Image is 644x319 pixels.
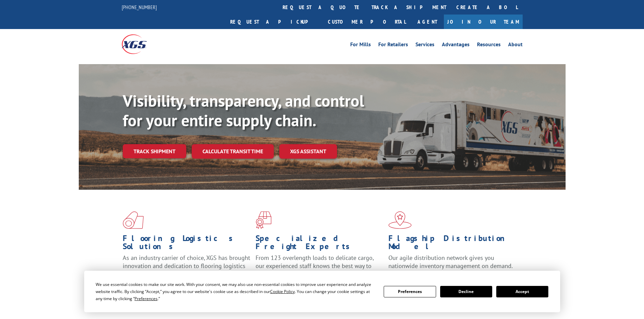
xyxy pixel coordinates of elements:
a: Request a pickup [225,15,323,29]
div: We use essential cookies to make our site work. With your consent, we may also use non-essential ... [96,281,376,302]
img: xgs-icon-total-supply-chain-intelligence-red [123,211,144,229]
h1: Flagship Distribution Model [388,234,516,254]
a: Services [415,42,434,49]
a: About [508,42,523,49]
b: Visibility, transparency, and control for your entire supply chain. [123,90,364,131]
span: As an industry carrier of choice, XGS has brought innovation and dedication to flooring logistics... [123,254,250,278]
a: For Retailers [378,42,408,49]
span: Preferences [135,296,158,301]
h1: Specialized Freight Experts [256,234,383,254]
p: From 123 overlength loads to delicate cargo, our experienced staff knows the best way to move you... [256,254,383,284]
a: For Mills [350,42,371,49]
a: Advantages [442,42,470,49]
a: Customer Portal [323,15,411,29]
span: Cookie Policy [270,289,295,294]
a: Track shipment [123,144,186,158]
a: Calculate transit time [192,144,274,159]
a: Join Our Team [444,15,523,29]
button: Accept [496,286,548,297]
div: Cookie Consent Prompt [84,271,560,312]
button: Preferences [384,286,436,297]
a: Agent [411,15,444,29]
span: Our agile distribution network gives you nationwide inventory management on demand. [388,254,513,270]
a: Resources [477,42,501,49]
h1: Flooring Logistics Solutions [123,234,251,254]
a: XGS ASSISTANT [279,144,337,159]
img: xgs-icon-focused-on-flooring-red [256,211,271,229]
button: Decline [440,286,492,297]
img: xgs-icon-flagship-distribution-model-red [388,211,412,229]
a: [PHONE_NUMBER] [122,4,157,10]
